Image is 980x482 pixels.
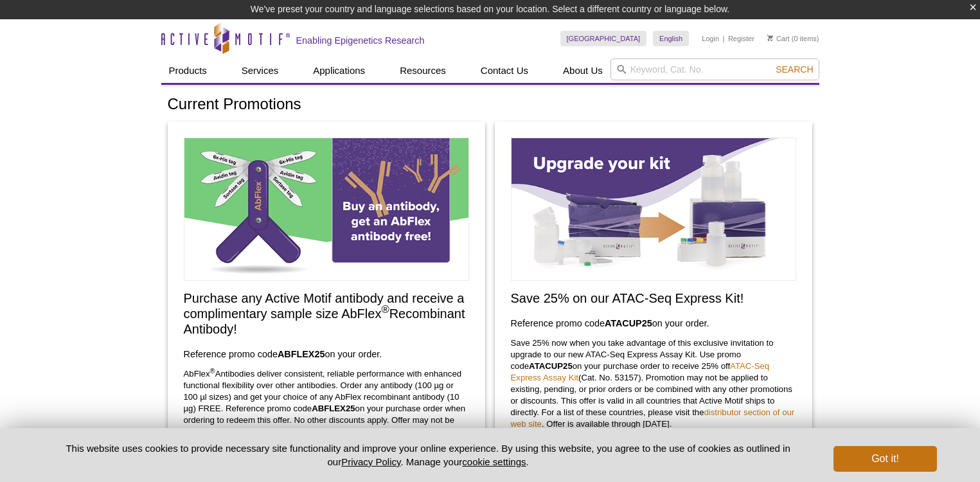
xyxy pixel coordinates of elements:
[184,138,469,281] img: Free Sample Size AbFlex Antibody
[723,31,725,46] li: |
[234,58,287,83] a: Services
[511,290,796,306] h2: Save 25% on our ATAC-Seq Express Kit!
[728,34,754,43] a: Register
[184,290,469,337] h2: Purchase any Active Motif antibody and receive a complimentary sample size AbFlex Recombinant Ant...
[210,367,215,375] sup: ®
[776,64,813,75] span: Search
[473,58,536,83] a: Contact Us
[511,316,796,331] h3: Reference promo code on your order.
[161,58,215,83] a: Products
[296,35,425,46] h2: Enabling Epigenetics Research
[772,64,817,75] button: Search
[184,368,469,472] p: AbFlex Antibodies deliver consistent, reliable performance with enhanced functional flexibility o...
[312,404,355,413] strong: ABFLEX25
[702,34,719,43] a: Login
[767,35,773,41] img: Your Cart
[767,31,819,46] li: (0 items)
[44,442,813,469] p: This website uses cookies to provide necessary site functionality and improve your online experie...
[555,58,610,83] a: About Us
[305,58,373,83] a: Applications
[767,34,790,43] a: Cart
[560,31,647,46] a: [GEOGRAPHIC_DATA]
[511,138,796,281] img: Save on ATAC-Seq Express Assay Kit
[833,446,936,472] button: Got it!
[392,58,454,83] a: Resources
[529,361,573,371] strong: ATACUP25
[653,31,689,46] a: English
[184,346,469,362] h3: Reference promo code on your order.
[278,349,325,359] strong: ABFLEX25
[610,58,819,80] input: Keyword, Cat. No.
[168,96,813,114] h1: Current Promotions
[605,318,652,328] strong: ATACUP25
[511,337,796,430] p: Save 25% now when you take advantage of this exclusive invitation to upgrade to our new ATAC-Seq ...
[381,304,389,316] sup: ®
[462,456,526,467] button: cookie settings
[341,456,400,467] a: Privacy Policy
